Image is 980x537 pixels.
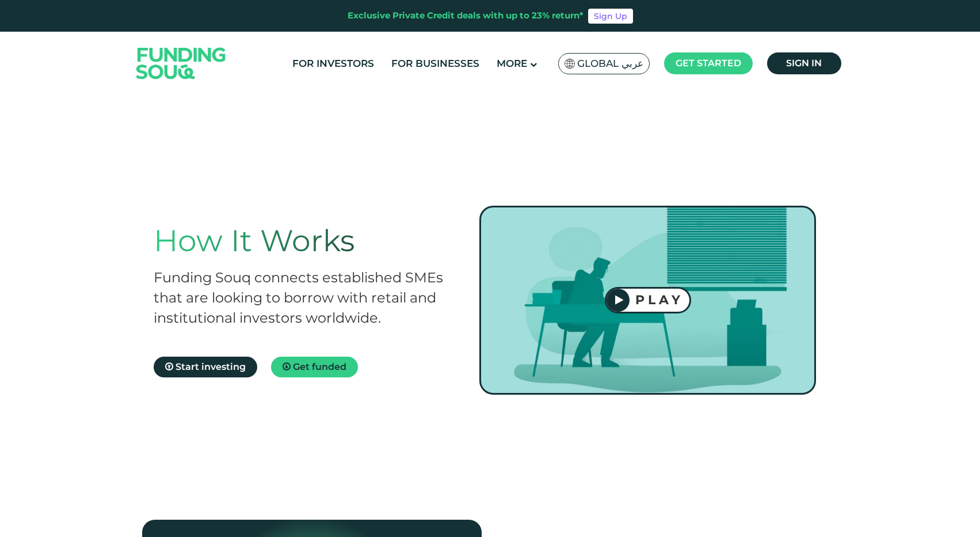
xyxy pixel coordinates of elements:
a: Get funded [271,357,358,377]
button: PLAY [605,287,691,313]
span: Global عربي [577,57,643,70]
span: Get funded [293,361,346,372]
img: SA Flag [565,59,575,69]
div: Exclusive Private Credit deals with up to 23% return* [348,9,584,22]
div: PLAY [630,292,689,308]
a: For Investors [289,54,377,73]
a: Sign in [767,52,841,74]
a: Start investing [154,357,257,377]
span: Start investing [176,361,246,372]
a: For Businesses [388,54,482,73]
img: Logo [125,34,238,92]
span: More [497,58,527,69]
span: Get started [676,58,741,69]
h2: Funding Souq connects established SMEs that are looking to borrow with retail and institutional i... [154,267,457,328]
a: Sign Up [588,9,633,24]
span: Sign in [786,58,822,69]
h1: How It Works [154,223,457,259]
